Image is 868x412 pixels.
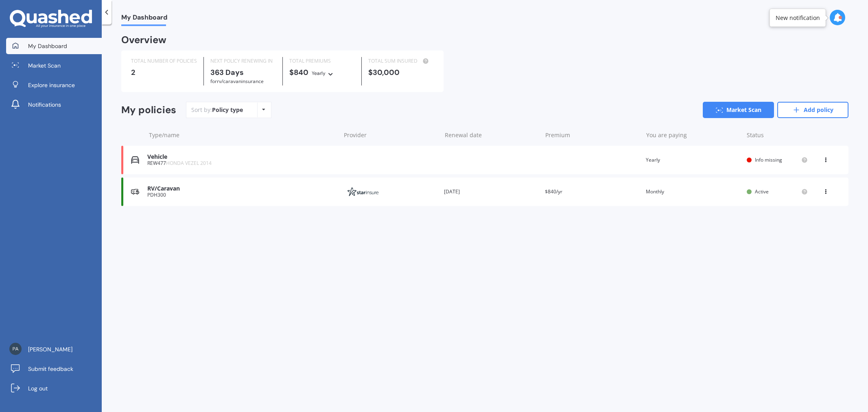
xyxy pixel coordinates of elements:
div: New notification [776,14,820,22]
div: My policies [121,104,176,116]
a: Explore insurance [6,77,102,93]
div: Yearly [312,69,326,77]
div: Policy type [212,106,243,114]
span: Explore insurance [28,81,75,89]
div: Type/name [149,131,337,139]
div: TOTAL PREMIUMS [289,57,355,65]
div: $840 [289,68,355,77]
span: for RV/Caravan insurance [210,78,264,85]
a: Market Scan [703,102,774,118]
span: Market Scan [28,61,61,70]
div: Premium [545,131,640,139]
div: Yearly [646,156,740,164]
span: Notifications [28,101,61,109]
div: 2 [131,68,197,77]
div: Provider [344,131,438,139]
span: Submit feedback [28,365,73,373]
div: Sort by: [191,106,243,114]
img: 3e7139966210d1da3403534583acb45b [9,343,22,355]
a: Market Scan [6,57,102,74]
div: Monthly [646,188,740,196]
div: $30,000 [368,68,434,77]
a: [PERSON_NAME] [6,341,102,357]
div: REW477 [147,160,336,166]
span: My Dashboard [121,13,167,24]
img: Vehicle [131,156,139,164]
a: Log out [6,380,102,397]
span: Log out [28,384,48,392]
img: RV/Caravan [131,188,139,196]
div: TOTAL SUM INSURED [368,57,434,65]
div: [DATE] [444,188,538,196]
a: Add policy [777,102,848,118]
div: You are paying [646,131,741,139]
b: 363 Days [210,68,244,77]
span: My Dashboard [28,42,67,50]
div: Renewal date [445,131,539,139]
div: RV/Caravan [147,185,336,192]
div: Vehicle [147,153,336,160]
span: Info missing [755,156,782,163]
div: PDH300 [147,192,336,198]
a: My Dashboard [6,38,102,54]
div: Status [747,131,808,139]
span: $840/yr [545,188,562,195]
span: Active [755,188,769,195]
div: NEXT POLICY RENEWING IN [210,57,276,65]
a: Submit feedback [6,361,102,377]
span: HONDA VEZEL 2014 [166,160,212,167]
img: Star Insure [343,184,383,199]
div: Overview [121,36,166,44]
span: [PERSON_NAME] [28,345,72,353]
div: TOTAL NUMBER OF POLICIES [131,57,197,65]
a: Notifications [6,96,102,113]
